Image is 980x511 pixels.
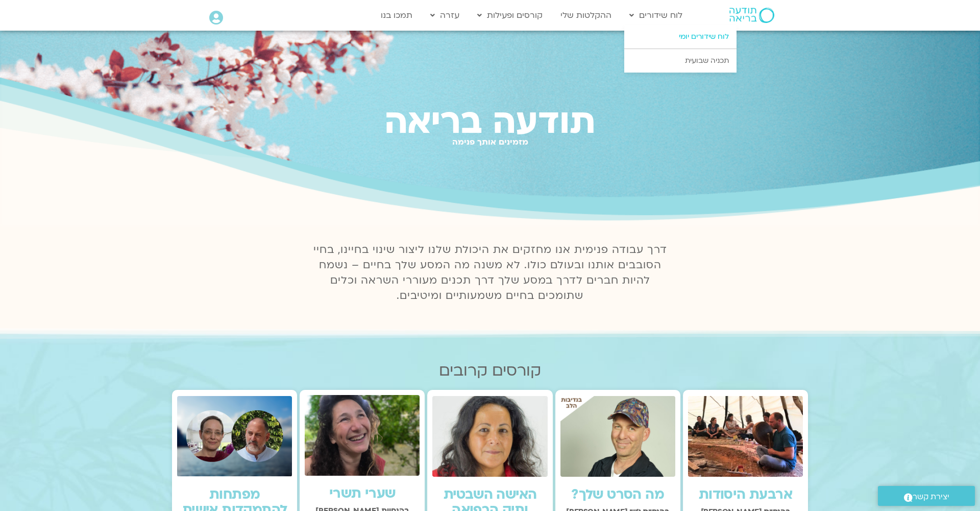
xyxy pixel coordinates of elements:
[913,490,949,504] span: יצירת קשר
[555,6,617,25] a: ההקלטות שלי
[376,6,418,25] a: תמכו בנו
[624,49,737,73] a: תכניה שבועית
[329,484,396,503] a: שערי תשרי
[729,8,774,23] img: תודעה בריאה
[307,242,673,304] p: דרך עבודה פנימית אנו מחזקים את היכולת שלנו ליצור שינוי בחיינו, בחיי הסובבים אותנו ובעולם כולו. לא...
[699,485,792,504] a: ארבעת היסודות
[571,485,664,504] a: מה הסרט שלך?
[878,486,975,506] a: יצירת קשר
[624,25,737,49] a: לוח שידורים יומי
[425,6,464,25] a: עזרה
[624,6,688,25] a: לוח שידורים
[172,362,808,380] h2: קורסים קרובים
[472,6,548,25] a: קורסים ופעילות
